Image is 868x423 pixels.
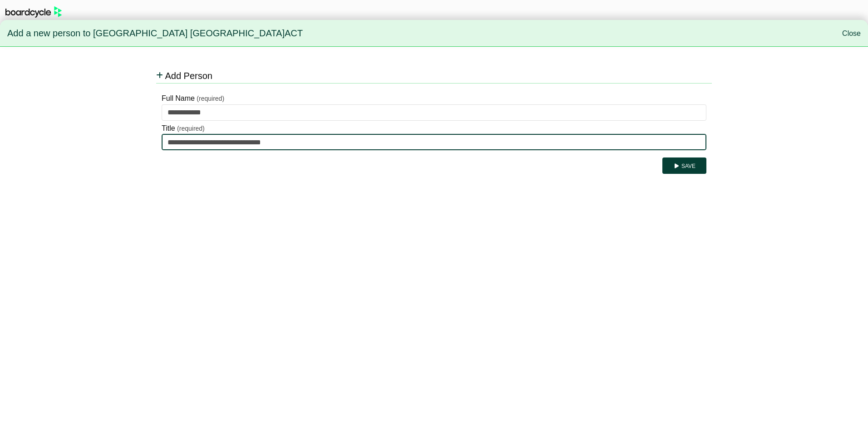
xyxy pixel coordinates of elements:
[5,6,62,18] img: BoardcycleBlackGreen-aaafeed430059cb809a45853b8cf6d952af9d84e6e89e1f1685b34bfd5cb7d64.svg
[197,95,224,102] small: (required)
[165,71,212,81] span: Add Person
[662,157,706,174] button: Save
[7,24,303,43] span: Add a new person to [GEOGRAPHIC_DATA] [GEOGRAPHIC_DATA]ACT
[177,125,205,132] small: (required)
[842,30,861,37] a: Close
[162,93,195,104] label: Full Name
[162,123,175,134] label: Title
